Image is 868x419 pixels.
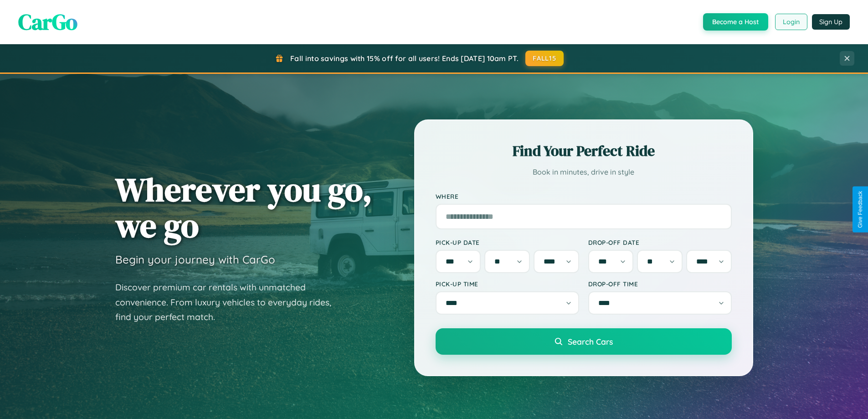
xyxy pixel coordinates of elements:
p: Book in minutes, drive in style [436,166,732,179]
h2: Find Your Perfect Ride [436,141,732,161]
label: Drop-off Date [588,238,732,246]
button: Search Cars [436,328,732,355]
button: Become a Host [703,13,768,31]
button: FALL15 [525,51,564,66]
span: Fall into savings with 15% off for all users! Ends [DATE] 10am PT. [290,54,519,63]
h3: Begin your journey with CarGo [115,253,275,266]
span: Search Cars [568,336,613,347]
span: CarGo [18,7,77,37]
button: Sign Up [812,14,850,30]
p: Discover premium car rentals with unmatched convenience. From luxury vehicles to everyday rides, ... [115,280,343,325]
label: Where [436,192,732,200]
label: Drop-off Time [588,280,732,288]
h1: Wherever you go, we go [115,171,372,243]
label: Pick-up Time [436,280,579,288]
label: Pick-up Date [436,238,579,246]
button: Login [775,14,807,30]
div: Give Feedback [857,191,863,228]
